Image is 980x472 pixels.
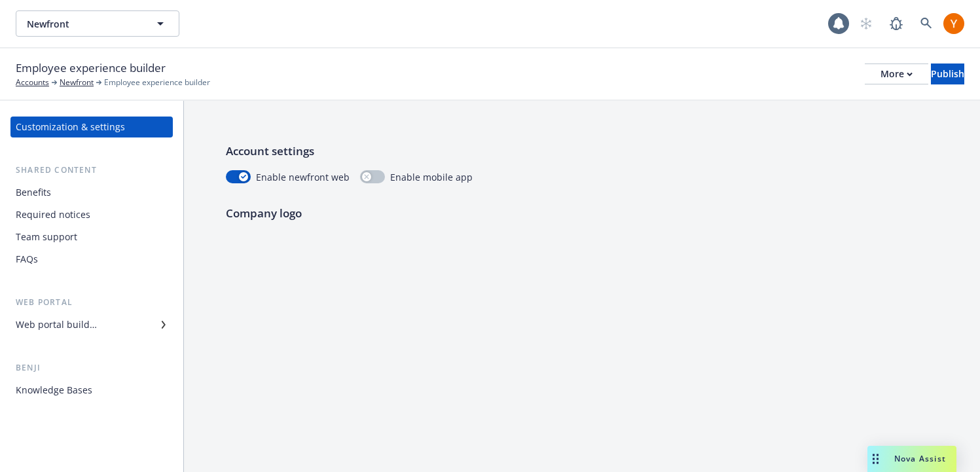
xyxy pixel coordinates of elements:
a: Customization & settings [10,117,173,137]
div: Team support [16,227,77,247]
a: Knowledge Bases [10,380,173,401]
a: Start snowing [853,10,879,37]
a: Report a Bug [883,10,909,37]
a: Newfront [60,77,94,88]
button: Nova Assist [867,446,956,472]
a: FAQs [10,249,173,270]
div: FAQs [16,249,38,270]
p: Company logo [226,205,938,222]
span: Nova Assist [894,453,946,464]
button: More [865,64,928,84]
a: Benefits [10,182,173,203]
div: Web portal [10,296,173,309]
div: Drag to move [867,446,884,472]
button: Newfront [16,10,179,37]
div: Customization & settings [16,117,125,137]
img: photo [943,13,964,34]
div: Knowledge Bases [16,380,92,401]
span: Employee experience builder [104,77,210,88]
a: Required notices [10,204,173,225]
span: Newfront [27,17,140,31]
div: Shared content [10,164,173,177]
span: Employee experience builder [16,60,166,77]
a: Search [913,10,939,37]
div: Required notices [16,204,90,225]
div: Web portal builder [16,314,97,335]
button: Publish [931,64,964,84]
div: Publish [931,64,964,84]
span: Enable mobile app [390,170,473,184]
p: Account settings [226,143,938,160]
div: More [880,64,913,84]
a: Web portal builder [10,314,173,335]
a: Team support [10,227,173,247]
div: Benefits [16,182,51,203]
a: Accounts [16,77,49,88]
span: Enable newfront web [256,170,350,184]
div: Benji [10,361,173,374]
